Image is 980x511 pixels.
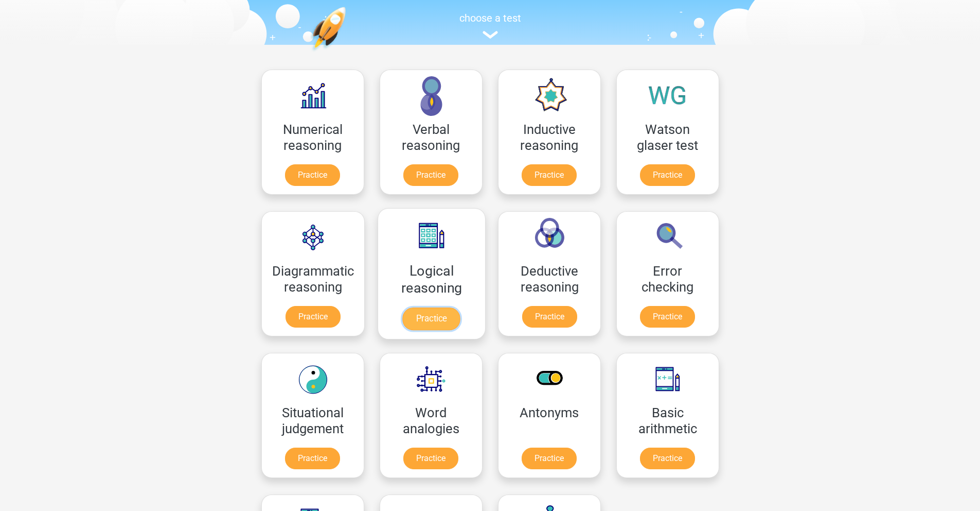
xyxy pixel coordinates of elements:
a: Practice [286,306,341,328]
a: Practice [522,306,577,328]
a: Practice [403,164,458,186]
img: practice [310,7,386,100]
a: Practice [285,448,340,469]
a: Practice [285,164,340,186]
a: choose a test [254,12,727,39]
a: Practice [403,448,458,469]
a: Practice [522,164,577,186]
img: assessment [483,31,498,39]
h5: choose a test [254,12,727,24]
a: Practice [640,306,695,328]
a: Practice [640,448,695,469]
a: Practice [640,164,695,186]
a: Practice [522,448,577,469]
a: Practice [402,308,460,330]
